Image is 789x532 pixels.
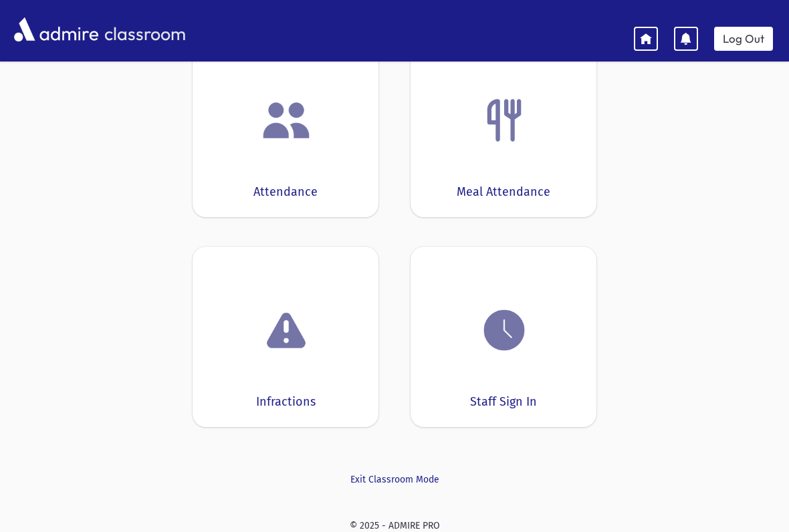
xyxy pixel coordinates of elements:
img: exclamation.png [261,307,312,358]
img: users.png [261,95,312,146]
img: clock.png [479,305,530,356]
div: Staff Sign In [470,393,537,411]
div: Meal Attendance [457,183,550,201]
span: classroom [102,12,186,47]
img: AdmirePro [11,14,102,45]
a: Log Out [714,27,773,51]
div: Infractions [256,393,316,411]
a: Exit Classroom Mode [193,473,596,487]
img: Fork.png [479,95,530,146]
div: Attendance [253,183,318,201]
